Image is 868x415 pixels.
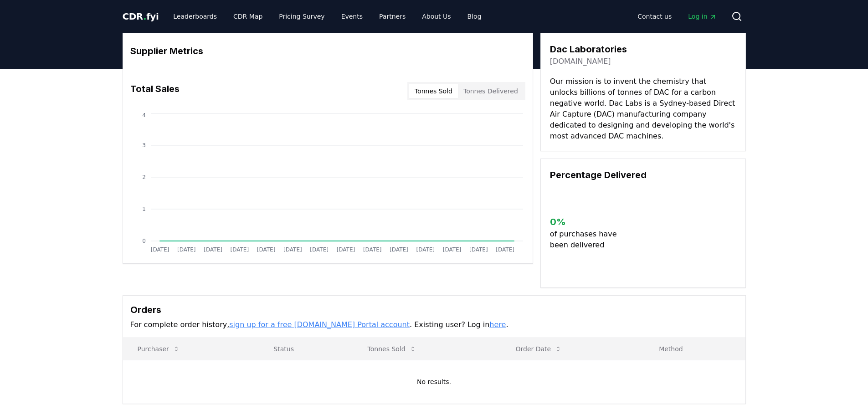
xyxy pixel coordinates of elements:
[229,320,410,329] a: sign up for a free [DOMAIN_NAME] Portal account
[150,246,169,253] tspan: [DATE]
[409,84,458,98] button: Tonnes Sold
[283,246,302,253] tspan: [DATE]
[123,10,159,23] a: CDR.fyi
[550,168,736,182] h3: Percentage Delivered
[142,174,146,180] tspan: 2
[166,8,488,25] nav: Main
[166,8,224,25] a: Leaderboards
[458,84,524,98] button: Tonnes Delivered
[460,8,489,25] a: Blog
[226,8,270,25] a: CDR Map
[142,238,146,244] tspan: 0
[550,215,624,229] h3: 0 %
[550,56,611,67] a: [DOMAIN_NAME]
[130,319,738,330] p: For complete order history, . Existing user? Log in .
[415,8,458,25] a: About Us
[442,246,461,253] tspan: [DATE]
[360,340,424,358] button: Tonnes Sold
[372,8,413,25] a: Partners
[630,8,724,25] nav: Main
[130,82,180,100] h3: Total Sales
[336,246,355,253] tspan: [DATE]
[130,340,187,358] button: Purchaser
[496,246,514,253] tspan: [DATE]
[123,11,159,22] span: CDR fyi
[257,246,275,253] tspan: [DATE]
[489,320,506,329] a: here
[204,246,222,253] tspan: [DATE]
[177,246,195,253] tspan: [DATE]
[630,8,679,25] a: Contact us
[230,246,249,253] tspan: [DATE]
[550,76,736,142] p: Our mission is to invent the chemistry that unlocks billions of tonnes of DAC for a carbon negati...
[652,344,738,354] p: Method
[143,11,146,22] span: .
[266,344,345,354] p: Status
[142,206,146,212] tspan: 1
[130,303,738,317] h3: Orders
[390,246,408,253] tspan: [DATE]
[416,246,435,253] tspan: [DATE]
[508,340,569,358] button: Order Date
[550,42,627,56] h3: Dac Laboratories
[681,8,724,25] a: Log in
[363,246,381,253] tspan: [DATE]
[130,44,525,58] h3: Supplier Metrics
[550,229,624,251] p: of purchases have been delivered
[272,8,332,25] a: Pricing Survey
[334,8,370,25] a: Events
[123,360,745,404] td: No results.
[310,246,329,253] tspan: [DATE]
[688,12,716,21] span: Log in
[142,112,146,118] tspan: 4
[469,246,488,253] tspan: [DATE]
[142,142,146,149] tspan: 3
